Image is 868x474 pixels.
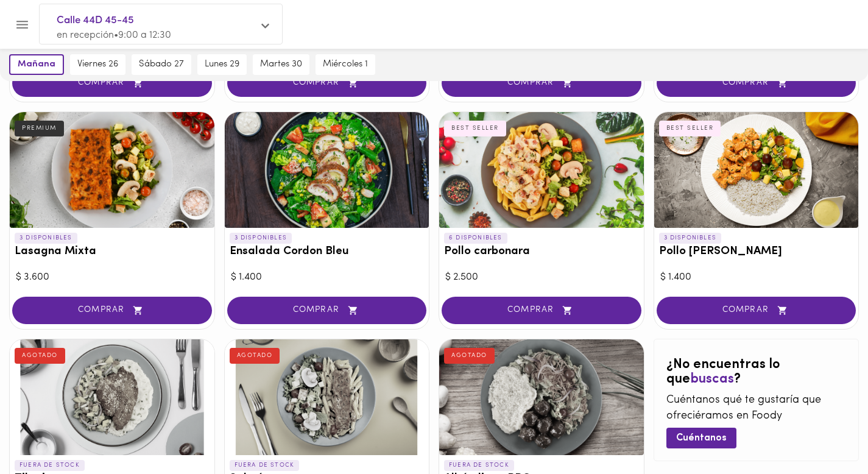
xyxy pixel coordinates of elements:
p: 6 DISPONIBLES [444,233,507,244]
h2: ¿No encuentras lo que ? [666,358,847,387]
span: lunes 29 [205,59,239,70]
span: sábado 27 [139,59,184,70]
button: COMPRAR [657,297,856,324]
button: COMPRAR [227,297,427,324]
button: COMPRAR [12,297,212,324]
div: $ 1.400 [231,271,423,285]
span: mañana [18,59,55,70]
div: AGOTADO [15,348,65,364]
span: COMPRAR [27,305,197,316]
span: buscas [690,372,734,386]
button: Cuéntanos [666,428,736,448]
span: COMPRAR [457,305,626,316]
div: $ 2.500 [445,271,638,285]
p: FUERA DE STOCK [230,460,300,471]
h3: Ensalada Cordon Bleu [230,246,425,258]
span: Cuéntanos [676,433,727,444]
button: COMPRAR [442,69,641,97]
button: sábado 27 [132,54,191,75]
p: 3 DISPONIBLES [230,233,292,244]
button: Menu [7,10,37,40]
button: lunes 29 [197,54,247,75]
button: miércoles 1 [316,54,375,75]
div: Albóndigas BBQ [439,339,644,455]
button: mañana [9,54,64,75]
span: viernes 26 [77,59,118,70]
span: COMPRAR [242,78,412,88]
h3: Pollo [PERSON_NAME] [659,246,854,258]
h3: Lasagna Mixta [15,246,210,258]
span: COMPRAR [27,78,197,88]
div: AGOTADO [444,348,495,364]
span: martes 30 [260,59,302,70]
div: Pollo carbonara [439,112,644,228]
button: viernes 26 [70,54,125,75]
div: Salmón toscana [225,339,429,455]
p: 3 DISPONIBLES [15,233,77,244]
button: COMPRAR [657,69,856,97]
button: martes 30 [253,54,309,75]
p: FUERA DE STOCK [444,460,514,471]
div: BEST SELLER [444,121,506,136]
span: COMPRAR [457,78,626,88]
span: COMPRAR [672,305,841,316]
p: Cuéntanos qué te gustaría que ofreciéramos en Foody [666,393,847,424]
div: Lasagna Mixta [10,112,214,228]
button: COMPRAR [227,69,427,97]
p: 3 DISPONIBLES [659,233,722,244]
p: FUERA DE STOCK [15,460,85,471]
button: COMPRAR [12,69,212,97]
div: Pollo Tikka Massala [654,112,859,228]
div: $ 1.400 [660,271,853,285]
div: Ensalada Cordon Bleu [225,112,429,228]
span: COMPRAR [672,78,841,88]
h3: Pollo carbonara [444,246,639,258]
span: miércoles 1 [323,59,368,70]
div: BEST SELLER [659,121,721,136]
div: AGOTADO [230,348,280,364]
div: $ 3.600 [16,271,208,285]
div: PREMIUM [15,121,64,136]
span: en recepción • 9:00 a 12:30 [57,30,171,40]
div: Tilapia parmesana [10,339,214,455]
span: COMPRAR [242,305,412,316]
button: COMPRAR [442,297,641,324]
iframe: Messagebird Livechat Widget [797,403,856,462]
span: Calle 44D 45-45 [57,13,253,29]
